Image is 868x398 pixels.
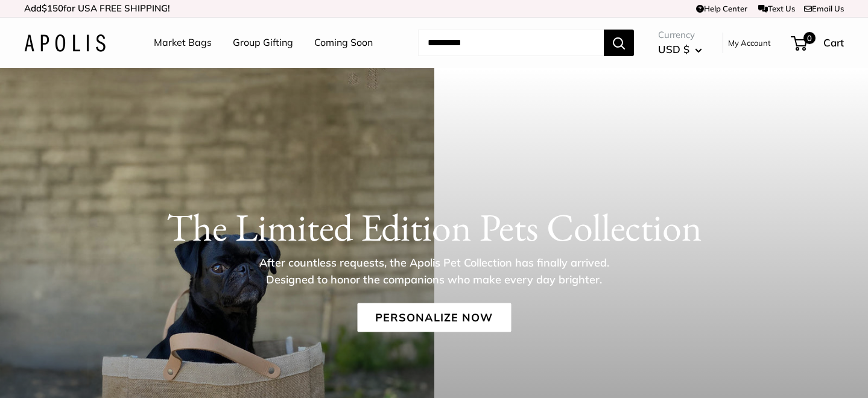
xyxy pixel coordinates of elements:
a: 0 Cart [792,33,844,52]
span: $150 [42,2,63,14]
span: 0 [803,32,816,44]
a: My Account [728,36,771,50]
a: Market Bags [154,34,212,52]
a: Group Gifting [233,34,293,52]
a: Coming Soon [314,34,373,52]
button: USD $ [658,40,702,59]
span: USD $ [658,43,689,55]
img: Apolis [24,34,106,52]
span: Cart [823,36,844,49]
button: Search [604,30,634,56]
a: Help Center [696,4,747,13]
h1: The Limited Edition Pets Collection [24,204,844,250]
span: Currency [658,27,702,43]
a: Text Us [758,4,795,13]
a: Email Us [804,4,844,13]
input: Search... [418,30,604,56]
a: Personalize Now [357,303,511,332]
p: After countless requests, the Apolis Pet Collection has finally arrived. Designed to honor the co... [238,254,630,288]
